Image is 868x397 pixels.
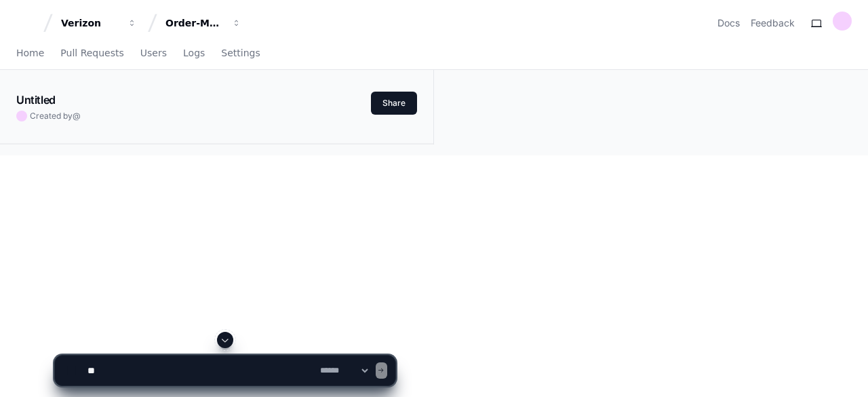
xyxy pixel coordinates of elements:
span: @ [73,111,81,121]
span: Logs [183,49,205,57]
h1: Untitled [16,92,56,108]
a: Home [16,38,44,69]
button: Order-Management-Legacy [160,11,247,35]
a: Users [140,38,167,69]
a: Docs [717,16,740,30]
span: Users [140,49,167,57]
button: Feedback [751,16,795,30]
a: Pull Requests [60,38,123,69]
div: Verizon [61,16,119,30]
span: Created by [30,111,81,121]
button: Verizon [56,11,142,35]
span: Home [16,49,44,57]
div: Order-Management-Legacy [165,16,224,30]
a: Logs [183,38,205,69]
span: Pull Requests [60,49,123,57]
button: Share [371,92,417,115]
span: Settings [221,49,260,57]
a: Settings [221,38,260,69]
